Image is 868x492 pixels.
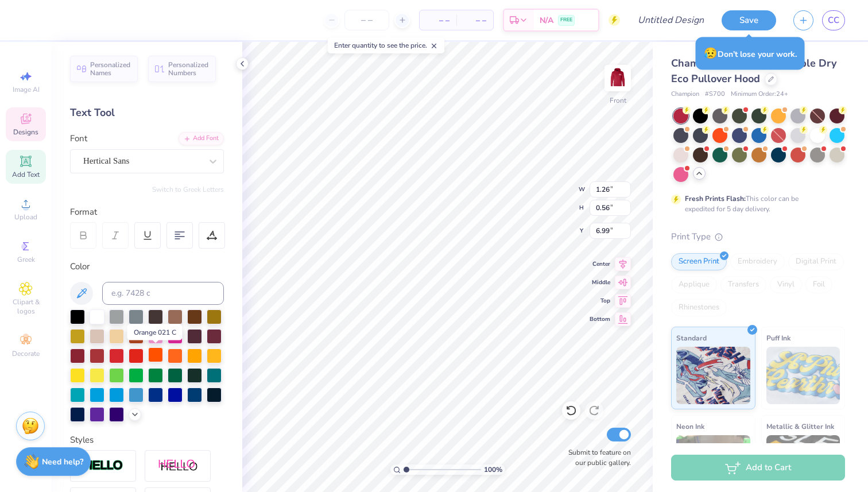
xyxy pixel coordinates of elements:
[704,46,718,61] span: 😥
[676,332,707,344] span: Standard
[788,253,844,270] div: Digital Print
[179,132,224,145] div: Add Font
[805,276,832,293] div: Foil
[722,10,776,30] button: Save
[671,253,727,270] div: Screen Print
[705,90,725,99] span: # S700
[562,447,631,468] label: Submit to feature on our public gallery.
[17,255,35,264] span: Greek
[328,37,444,53] div: Enter quantity to see the price.
[629,9,713,32] input: Untitled Design
[13,85,40,94] span: Image AI
[766,420,834,432] span: Metallic & Glitter Ink
[70,260,224,273] div: Color
[484,464,502,475] span: 100 %
[590,297,610,305] span: Top
[540,14,553,26] span: N/A
[6,297,46,316] span: Clipart & logos
[766,332,790,344] span: Puff Ink
[828,14,839,27] span: CC
[590,278,610,286] span: Middle
[676,347,750,404] img: Standard
[676,420,704,432] span: Neon Ink
[731,90,788,99] span: Minimum Order: 24 +
[671,56,836,86] span: Champion Adult 9 Oz. Double Dry Eco Pullover Hood
[13,127,38,137] span: Designs
[70,105,224,121] div: Text Tool
[590,260,610,268] span: Center
[90,61,131,77] span: Personalized Names
[766,347,840,404] img: Puff Ink
[770,276,802,293] div: Vinyl
[70,433,224,447] div: Styles
[671,299,727,316] div: Rhinestones
[610,95,626,106] div: Front
[344,10,389,30] input: – –
[102,282,224,305] input: e.g. 7428 c
[70,132,87,145] label: Font
[127,324,183,340] div: Orange 021 C
[168,61,209,77] span: Personalized Numbers
[158,459,198,473] img: Shadow
[463,14,486,26] span: – –
[671,230,845,243] div: Print Type
[696,37,805,70] div: Don’t lose your work.
[822,10,845,30] a: CC
[427,14,449,26] span: – –
[685,194,746,203] strong: Fresh Prints Flash:
[671,276,717,293] div: Applique
[606,67,629,90] img: Front
[12,170,40,179] span: Add Text
[730,253,785,270] div: Embroidery
[590,315,610,323] span: Bottom
[70,206,225,219] div: Format
[560,16,572,24] span: FREE
[83,459,123,472] img: Stroke
[671,90,699,99] span: Champion
[152,185,224,194] button: Switch to Greek Letters
[685,193,826,214] div: This color can be expedited for 5 day delivery.
[42,456,83,467] strong: Need help?
[14,212,37,222] span: Upload
[12,349,40,358] span: Decorate
[720,276,766,293] div: Transfers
